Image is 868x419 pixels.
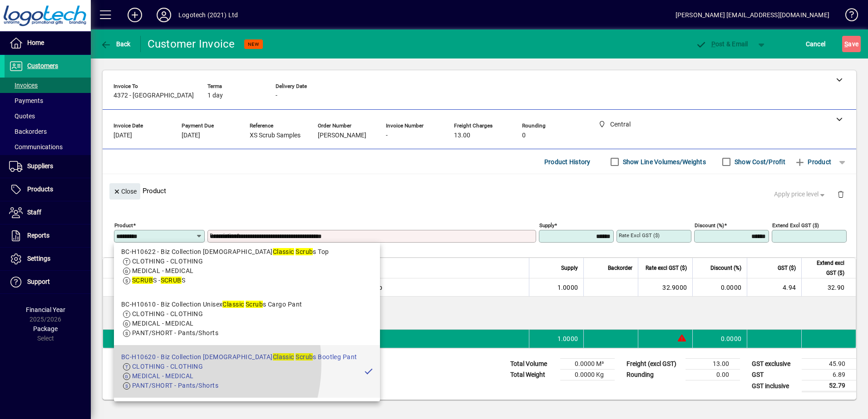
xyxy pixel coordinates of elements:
[778,263,796,273] span: GST ($)
[695,40,748,48] span: ost & Email
[561,263,578,273] span: Supply
[217,283,382,292] span: Biz Collection [DEMOGRAPHIC_DATA] Classic Scrubs Top
[747,278,801,297] td: 4.94
[138,263,148,273] span: Item
[772,222,819,229] mat-label: Extend excl GST ($)
[710,263,741,273] span: Discount (%)
[692,330,747,348] td: 0.0000
[103,174,856,207] div: Product
[686,359,740,370] td: 13.00
[733,157,785,166] label: Show Cost/Profit
[26,306,65,313] span: Financial Year
[386,132,388,139] span: -
[830,183,852,205] button: Delete
[182,132,200,139] span: [DATE]
[113,132,132,139] span: [DATE]
[838,2,857,31] a: Knowledge Base
[844,40,848,48] span: S
[109,183,140,200] button: Close
[774,190,827,199] span: Apply price level
[27,39,44,46] span: Home
[9,128,47,135] span: Backorders
[830,190,852,198] app-page-header-button: Delete
[686,370,740,380] td: 0.00
[804,36,828,52] button: Cancel
[770,186,830,203] button: Apply price level
[33,325,58,332] span: Package
[178,8,238,22] div: Logotech (2021) Ltd
[210,232,237,239] mat-label: Description
[646,263,687,273] span: Rate excl GST ($)
[318,132,366,139] span: [PERSON_NAME]
[544,155,591,169] span: Product History
[27,209,41,216] span: Staff
[217,263,245,273] span: Description
[98,36,133,52] button: Back
[179,283,190,292] span: Central
[113,184,137,199] span: Close
[711,40,715,48] span: P
[5,93,91,108] a: Payments
[621,157,706,166] label: Show Line Volumes/Weights
[695,222,724,229] mat-label: Discount (%)
[207,92,223,99] span: 1 day
[622,359,686,370] td: Freight (excl GST)
[5,201,91,224] a: Staff
[113,92,194,99] span: 4372 - [GEOGRAPHIC_DATA]
[138,283,171,292] div: BC-H10622
[5,155,91,178] a: Suppliers
[747,359,802,370] td: GST exclusive
[747,380,802,392] td: GST inclusive
[619,232,660,239] mat-label: Rate excl GST ($)
[560,359,615,370] td: 0.0000 M³
[120,7,149,23] button: Add
[250,132,301,139] span: XS Scrub Samples
[5,271,91,293] a: Support
[506,370,560,380] td: Total Weight
[506,359,560,370] td: Total Volume
[9,82,38,89] span: Invoices
[802,370,856,380] td: 6.89
[560,370,615,380] td: 0.0000 Kg
[802,359,856,370] td: 45.90
[107,187,143,195] app-page-header-button: Close
[622,370,686,380] td: Rounding
[557,283,578,292] span: 1.0000
[541,154,594,170] button: Product History
[522,132,526,139] span: 0
[276,92,277,99] span: -
[557,334,578,343] span: 1.0000
[27,162,53,170] span: Suppliers
[801,278,856,297] td: 32.90
[196,334,206,344] span: Central
[5,139,91,155] a: Communications
[5,248,91,270] a: Settings
[27,185,53,193] span: Products
[9,97,43,104] span: Payments
[844,37,858,51] span: ave
[100,40,131,48] span: Back
[5,108,91,124] a: Quotes
[114,222,133,229] mat-label: Product
[676,8,829,22] div: [PERSON_NAME] [EMAIL_ADDRESS][DOMAIN_NAME]
[539,222,554,229] mat-label: Supply
[91,36,141,52] app-page-header-button: Back
[149,7,178,23] button: Profile
[27,232,49,239] span: Reports
[644,283,687,292] div: 32.9000
[842,36,861,52] button: Save
[27,278,50,285] span: Support
[27,255,50,262] span: Settings
[148,37,235,51] div: Customer Invoice
[5,178,91,201] a: Products
[691,36,753,52] button: Post & Email
[9,143,63,151] span: Communications
[806,37,826,51] span: Cancel
[807,258,844,278] span: Extend excl GST ($)
[9,112,35,120] span: Quotes
[5,78,91,93] a: Invoices
[608,263,632,273] span: Backorder
[747,370,802,380] td: GST
[132,297,856,329] div: MID BLUE 1 X SIZE XS
[5,224,91,247] a: Reports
